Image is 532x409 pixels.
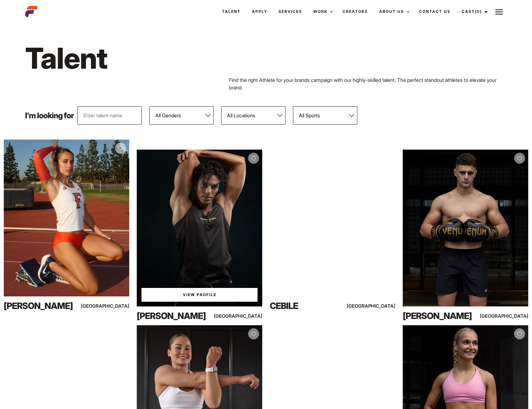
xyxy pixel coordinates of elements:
a: About Us [374,3,413,20]
div: [PERSON_NAME] [4,300,79,312]
p: I'm looking for [25,112,74,120]
h1: Talent [25,40,303,76]
div: Cebile [270,300,345,312]
a: View Samy B'sProfile [141,288,258,302]
div: [GEOGRAPHIC_DATA] [92,302,129,310]
div: [GEOGRAPHIC_DATA] [225,312,262,320]
span: (0) [475,9,482,14]
img: cropped-aefm-brand-fav-22-square.png [25,5,38,18]
img: Burger icon [495,8,503,16]
a: Talent [216,3,246,20]
a: Services [273,3,308,20]
a: Contact Us [413,3,456,20]
div: [PERSON_NAME] [403,310,478,322]
a: Creators [337,3,374,20]
p: Find the right Athlete for your brands campaign with our highly-skilled talent. The perfect stand... [229,76,507,91]
a: Cast(0) [456,3,491,20]
input: Enter talent name [77,106,142,125]
div: [GEOGRAPHIC_DATA] [491,312,528,320]
a: Work [308,3,337,20]
div: [PERSON_NAME] [137,310,212,322]
div: [GEOGRAPHIC_DATA] [358,302,395,310]
a: Apply [246,3,273,20]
